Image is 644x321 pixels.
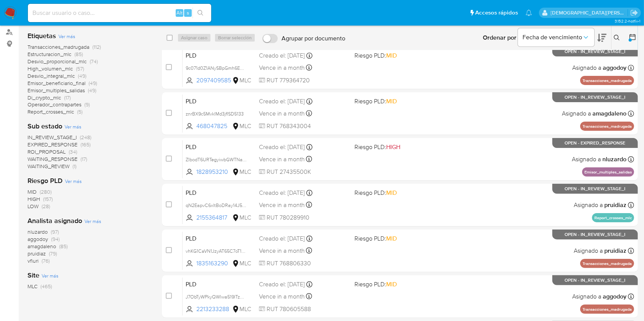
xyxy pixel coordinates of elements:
a: Notificaciones [526,10,532,16]
span: s [187,9,189,16]
button: search-icon [193,8,208,18]
span: Accesos rápidos [475,9,518,17]
span: 3.152.2-hotfix-1 [615,18,640,24]
a: Salir [630,9,638,17]
span: Alt [176,9,183,16]
p: cristian.porley@mercadolibre.com [551,9,628,16]
input: Buscar usuario o caso... [28,8,211,18]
